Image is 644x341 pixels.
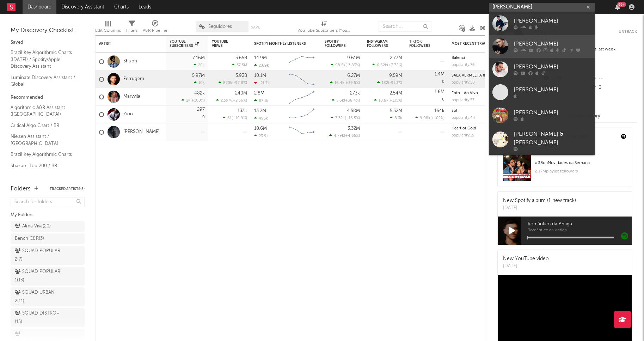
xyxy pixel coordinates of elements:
[11,122,78,129] a: Critical Algo Chart / BR
[186,99,190,103] span: 2k
[452,98,474,102] div: popularity: 57
[95,26,121,35] div: Edit Columns
[452,74,512,78] a: SALA VERMELHA #48 - Ferrugem
[254,109,266,113] div: 13.2M
[286,123,318,141] svg: Chart title
[254,126,267,131] div: 10.6M
[379,99,388,103] span: 10.8k
[212,39,237,48] div: YouTube Views
[298,26,350,35] div: YouTube Subscribers (YouTube Subscribers)
[325,39,349,48] div: Spotify Followers
[197,107,205,112] div: 297
[286,106,318,123] svg: Chart title
[335,116,345,120] span: 7.32k
[334,134,344,138] span: 4.79k
[590,83,637,92] div: 0
[390,109,402,113] div: 5.52M
[11,162,78,170] a: Shazam Top 200 / BR
[435,72,444,77] div: 1.4M
[489,3,595,12] input: Search for artists
[503,255,549,263] div: New YouTube video
[219,80,247,85] div: ( )
[336,99,344,103] span: 5.6k
[99,42,152,46] div: Artist
[254,116,268,121] div: 495k
[348,126,360,131] div: 3.32M
[11,287,85,306] a: SQUAD URBAN 2(11)
[254,81,270,85] div: -21.7k
[95,18,121,38] div: Edit Columns
[346,116,359,120] span: +16.5 %
[298,18,350,38] div: YouTube Subscribers (YouTube Subscribers)
[345,99,359,103] span: +38.4 %
[452,127,476,130] a: Heart of Gold
[227,116,232,120] span: 61
[345,134,359,138] span: +4.65 %
[535,159,626,167] div: # 38 on Novidades da Semana
[254,63,269,68] div: 2.69k
[11,211,85,219] div: My Folders
[216,98,247,103] div: ( )
[452,127,515,130] div: Heart of Gold
[452,74,515,78] div: SALA VERMELHA #48 - Ferrugem
[286,88,318,106] svg: Chart title
[452,91,515,95] div: Foto - Ao Vivo
[11,151,78,158] a: Brazil Key Algorithmic Charts
[11,185,31,193] div: Folders
[123,76,144,82] a: Ferrugem
[452,56,515,60] div: Balenci
[615,4,620,10] button: 99+
[528,229,632,233] span: Romântico da Antiga
[235,73,247,78] div: 3.93B
[452,42,504,46] div: Most Recent Track
[452,63,475,67] div: popularity: 76
[590,74,637,83] div: --
[223,81,232,85] span: 870k
[286,71,318,88] svg: Chart title
[434,109,444,113] div: 164k
[345,81,359,85] span: +39.5 %
[208,24,232,29] span: Seguidores
[489,12,595,35] a: [PERSON_NAME]
[619,28,637,35] button: Untrack
[233,81,246,85] span: -97.8 %
[489,35,595,58] a: [PERSON_NAME]
[15,309,65,326] div: SQUAD DISTRO+ ( 15 )
[377,80,402,85] div: ( )
[514,17,591,25] div: [PERSON_NAME]
[235,56,247,60] div: 3.65B
[347,56,360,60] div: 9.61M
[514,86,591,94] div: [PERSON_NAME]
[367,39,392,48] div: Instagram Followers
[11,267,85,286] a: SQUAD POPULAR 1(13)
[514,63,591,71] div: [PERSON_NAME]
[235,91,247,96] div: 240M
[409,39,434,48] div: TikTok Followers
[233,116,246,120] span: +10.9 %
[420,116,430,120] span: 9.08k
[11,233,85,244] a: Bench C&R(3)
[251,25,260,29] button: Save
[50,187,85,191] button: Tracked Artists(5)
[194,91,205,96] div: 482k
[535,167,626,176] div: 2.17M playlist followers
[452,81,475,85] div: popularity: 50
[15,288,65,305] div: SQUAD URBAN 2 ( 11 )
[123,94,140,100] a: Marvvila
[123,59,137,65] a: Shubh
[237,63,247,67] span: 37.5M
[498,153,632,187] a: #38onNovidades da Semana2.17Mplaylist followers
[254,134,269,138] div: 23.9k
[11,133,78,147] a: Nielsen Assistant / [GEOGRAPHIC_DATA]
[331,116,360,120] div: ( )
[503,205,576,212] div: [DATE]
[143,26,167,35] div: A&R Pipeline
[192,56,205,60] div: 7.16M
[11,221,85,232] a: Alma Viva(20)
[431,116,443,120] span: +102 %
[382,81,388,85] span: 182
[389,73,402,78] div: 9.59M
[489,81,595,104] a: [PERSON_NAME]
[254,98,268,103] div: 87.1k
[372,63,402,67] div: ( )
